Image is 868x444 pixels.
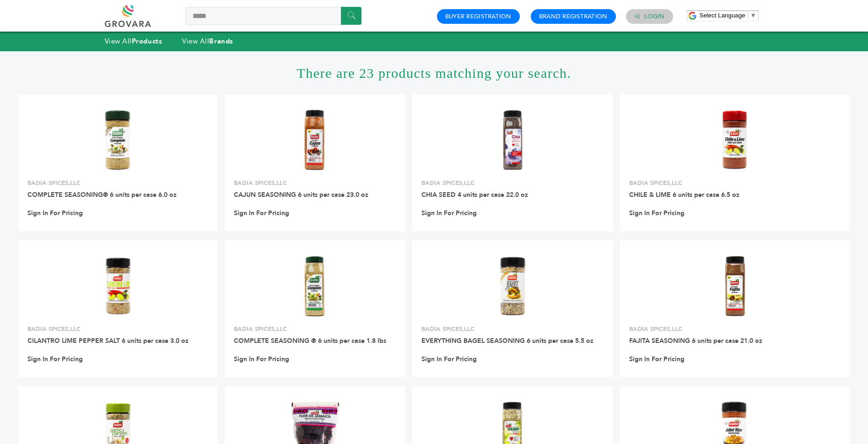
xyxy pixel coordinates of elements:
[421,190,528,199] a: CHIA SEED 4 units per case 22.0 oz
[185,7,361,25] input: Search a product or brand...
[27,190,177,199] a: COMPLETE SEASONING® 6 units per case 6.0 oz
[421,325,604,333] p: BADIA SPICES,LLC
[702,253,768,319] img: FAJITA SEASONING 6 units per case 21.0 oz
[421,336,593,345] a: EVERYTHING BAGEL SEASONING 6 units per case 5.5 oz
[700,12,745,19] span: Select Language
[445,12,512,21] a: Buyer Registration
[629,209,685,217] a: Sign In For Pricing
[132,37,162,46] strong: Products
[27,325,208,333] p: BADIA SPICES,LLC
[421,179,604,187] p: BADIA SPICES,LLC
[234,179,396,187] p: BADIA SPICES,LLC
[480,253,546,319] img: EVERYTHING BAGEL SEASONING 6 units per case 5.5 oz
[644,12,664,21] a: Login
[480,107,546,173] img: CHIA SEED 4 units per case 22.0 oz
[750,12,756,19] span: ▼
[182,37,233,46] a: View AllBrands
[629,336,762,345] a: FAJITA SEASONING 6 units per case 21.0 oz
[421,209,477,217] a: Sign In For Pricing
[27,355,83,363] a: Sign In For Pricing
[282,253,348,319] img: COMPLETE SEASONING ® 6 units per case 1.8 lbs
[234,336,386,345] a: COMPLETE SEASONING ® 6 units per case 1.8 lbs
[702,107,768,173] img: CHILE & LIME 6 units per case 6.5 oz
[234,209,289,217] a: Sign In For Pricing
[234,190,368,199] a: CAJUN SEASONING 6 units per case 23.0 oz
[27,179,208,187] p: BADIA SPICES,LLC
[629,325,841,333] p: BADIA SPICES,LLC
[629,190,739,199] a: CHILE & LIME 6 units per case 6.5 oz
[700,12,756,19] a: Select Language​
[234,355,289,363] a: Sign In For Pricing
[209,37,233,46] strong: Brands
[27,336,189,345] a: CILANTRO LIME PEPPER SALT 6 units per case 3.0 oz
[18,51,850,94] h1: There are 23 products matching your search.
[234,325,396,333] p: BADIA SPICES,LLC
[539,12,608,21] a: Brand Registration
[105,37,162,46] a: View AllProducts
[27,209,83,217] a: Sign In For Pricing
[629,179,841,187] p: BADIA SPICES,LLC
[629,355,685,363] a: Sign In For Pricing
[421,355,477,363] a: Sign In For Pricing
[85,107,151,173] img: COMPLETE SEASONING® 6 units per case 6.0 oz
[282,107,348,173] img: CAJUN SEASONING 6 units per case 23.0 oz
[85,253,151,319] img: CILANTRO LIME PEPPER SALT 6 units per case 3.0 oz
